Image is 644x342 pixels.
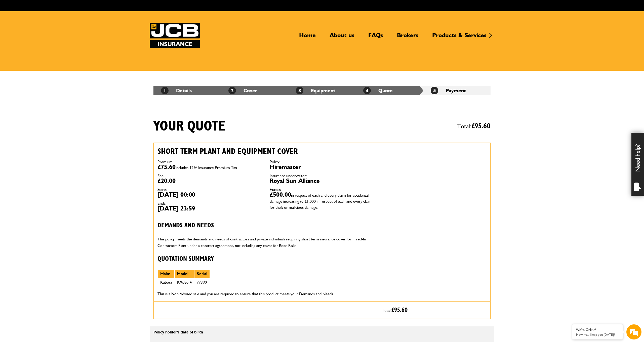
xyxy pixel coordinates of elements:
li: Payment [423,86,491,95]
div: We're Online! [576,328,619,332]
h2: Short term plant and equipment cover [157,147,374,156]
p: Total: [382,305,487,315]
a: 2Cover [228,88,257,94]
span: Total: [457,120,491,132]
span: in respect of each and every claim for accidental damage increasing to £1,000 in respect of each ... [270,193,372,210]
h3: Quotation Summary [157,255,374,263]
span: 5 [431,87,438,94]
p: Policy holder's date of birth [153,330,491,334]
p: This is a Non Advised sale and you are required to ensure that this product meets your Demands an... [157,291,374,297]
dt: Starts: [157,188,262,192]
p: How may I help you today? [576,333,619,336]
td: KX080-4 [175,278,194,287]
a: JCB Insurance Services [150,23,200,48]
a: Products & Services [428,31,490,43]
a: About us [326,31,358,43]
dd: £20.00 [157,178,262,184]
dt: Fee: [157,174,262,178]
span: 2 [228,87,236,94]
li: Quote [356,86,423,95]
td: Kubota [158,278,175,287]
h3: Demands and needs [157,222,374,230]
dd: Hiremaster [270,164,374,170]
a: FAQs [365,31,387,43]
span: 95.60 [475,122,491,130]
dt: Policy: [270,160,374,164]
dt: Premium:: [157,160,262,164]
dd: £75.60 [157,164,262,170]
dd: Royal Sun Alliance [270,178,374,184]
span: 4 [363,87,371,94]
span: includes 12% Insurance Premium Tax [176,165,237,170]
p: This policy meets the demands and needs of contractors and private individuals requiring short te... [157,236,374,249]
span: £ [391,307,408,313]
dt: Excess: [270,188,374,192]
span: 95.60 [394,307,408,313]
dd: [DATE] 23:59 [157,205,262,211]
span: 1 [161,87,169,94]
dt: Ends: [157,201,262,205]
th: Model [175,270,194,278]
dt: Insurance underwriter: [270,174,374,178]
div: Need help? [631,133,644,196]
a: 1Details [161,88,192,94]
th: Make [158,270,175,278]
span: £ [471,122,491,130]
dd: [DATE] 00:00 [157,192,262,198]
th: Serial [194,270,210,278]
dd: £500.00 [270,192,374,210]
td: 77390 [194,278,210,287]
h1: Your quote [153,118,225,135]
a: Home [295,31,319,43]
a: Brokers [393,31,422,43]
img: JCB Insurance Services logo [150,23,200,48]
a: 3Equipment [296,88,335,94]
span: 3 [296,87,303,94]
